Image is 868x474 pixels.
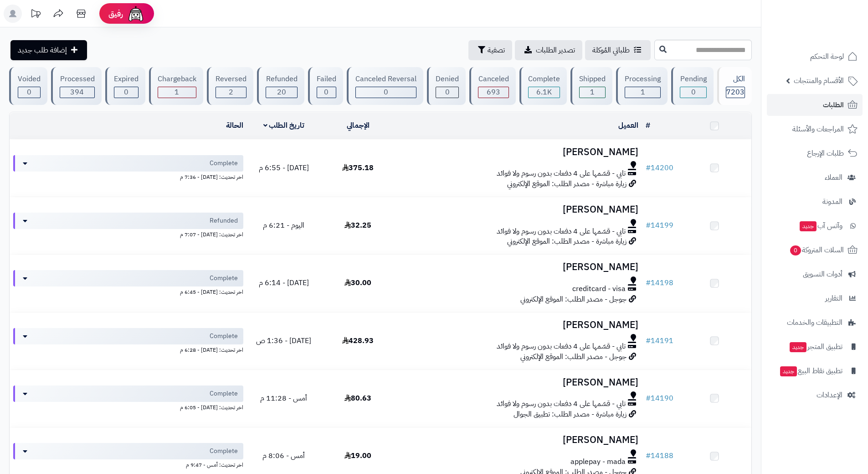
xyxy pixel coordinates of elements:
h3: [PERSON_NAME] [399,204,638,215]
span: جديد [780,366,797,376]
span: 0 [124,87,128,98]
a: Denied 0 [425,67,467,105]
div: Pending [680,74,706,84]
a: العملاء [767,167,863,188]
span: تابي - قسّمها على 4 دفعات بدون رسوم ولا فوائد [497,226,626,237]
span: Complete [210,332,238,341]
div: اخر تحديث: أمس - 9:47 م [13,459,243,469]
a: #14198 [646,277,673,288]
span: إضافة طلب جديد [18,45,67,56]
a: Processed 394 [49,67,103,105]
a: المراجعات والأسئلة [767,118,863,140]
a: #14199 [646,220,673,231]
div: اخر تحديث: [DATE] - 6:05 م [13,402,243,411]
a: التطبيقات والخدمات [767,312,863,333]
span: رفيق [108,8,123,19]
h3: [PERSON_NAME] [399,320,638,330]
a: طلبات الإرجاع [767,142,863,164]
span: # [646,277,651,288]
span: 80.63 [344,393,371,404]
span: Refunded [210,216,238,225]
span: [DATE] - 1:36 ص [256,335,311,346]
a: #14200 [646,162,673,173]
span: 375.18 [342,162,374,173]
span: جديد [800,221,817,231]
span: زيارة مباشرة - مصدر الطلب: تطبيق الجوال [514,409,627,420]
a: إضافة طلب جديد [10,40,87,60]
div: Failed [317,74,336,84]
img: logo-2.png [806,23,859,42]
a: الطلبات [767,94,863,116]
div: اخر تحديث: [DATE] - 7:07 م [13,229,243,239]
div: Canceled [478,74,508,84]
span: 19.00 [344,450,371,461]
span: applepay - mada [570,457,626,467]
span: Complete [210,159,238,168]
a: # [646,120,650,131]
a: Canceled 693 [467,67,517,105]
span: 6.1K [536,87,552,98]
span: تابي - قسّمها على 4 دفعات بدون رسوم ولا فوائد [497,341,626,352]
a: Reversed 2 [205,67,255,105]
span: # [646,450,651,461]
a: Canceled Reversal 0 [345,67,425,105]
div: 20 [266,87,297,98]
a: الإعدادات [767,384,863,406]
div: الكل [726,74,745,84]
div: Refunded [266,74,297,84]
div: Chargeback [158,74,196,84]
span: العملاء [825,171,842,184]
span: 0 [27,87,31,98]
span: تصفية [488,45,505,56]
span: جوجل - مصدر الطلب: الموقع الإلكتروني [520,294,627,305]
a: أدوات التسويق [767,263,863,285]
span: 394 [70,87,84,98]
a: المدونة [767,191,863,213]
a: Complete 6.1K [518,67,569,105]
div: اخر تحديث: [DATE] - 6:28 م [13,344,243,354]
span: # [646,335,651,346]
span: تطبيق المتجر [789,340,842,353]
h3: [PERSON_NAME] [399,377,638,388]
a: #14191 [646,335,673,346]
img: ai-face.png [127,5,145,23]
h3: [PERSON_NAME] [399,262,638,272]
div: 0 [356,87,416,98]
div: 0 [114,87,138,98]
a: Refunded 20 [255,67,306,105]
a: Processing 1 [614,67,669,105]
div: Reversed [216,74,247,84]
span: Complete [210,274,238,283]
a: Pending 0 [669,67,715,105]
div: 394 [60,87,94,98]
a: السلات المتروكة0 [767,239,863,261]
span: 32.25 [344,220,371,231]
span: 1 [590,87,595,98]
span: 7203 [726,87,745,98]
div: 0 [18,87,40,98]
span: 1 [175,87,179,98]
span: التطبيقات والخدمات [787,316,842,329]
div: 0 [680,87,706,98]
span: المراجعات والأسئلة [792,123,844,135]
div: Shipped [579,74,606,84]
a: تاريخ الطلب [263,120,305,131]
span: 0 [324,87,329,98]
a: تطبيق نقاط البيعجديد [767,360,863,382]
a: Voided 0 [7,67,49,105]
span: Complete [210,447,238,456]
div: 6091 [529,87,560,98]
span: جديد [790,342,806,352]
button: تصفية [468,40,512,60]
span: تطبيق نقاط البيع [779,365,842,377]
span: زيارة مباشرة - مصدر الطلب: الموقع الإلكتروني [507,236,627,247]
div: Processed [60,74,94,84]
a: وآتس آبجديد [767,215,863,237]
a: Shipped 1 [569,67,614,105]
div: 0 [317,87,336,98]
span: 0 [445,87,450,98]
a: تطبيق المتجرجديد [767,336,863,358]
span: creditcard - visa [572,284,626,294]
div: 693 [478,87,508,98]
div: Processing [625,74,661,84]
